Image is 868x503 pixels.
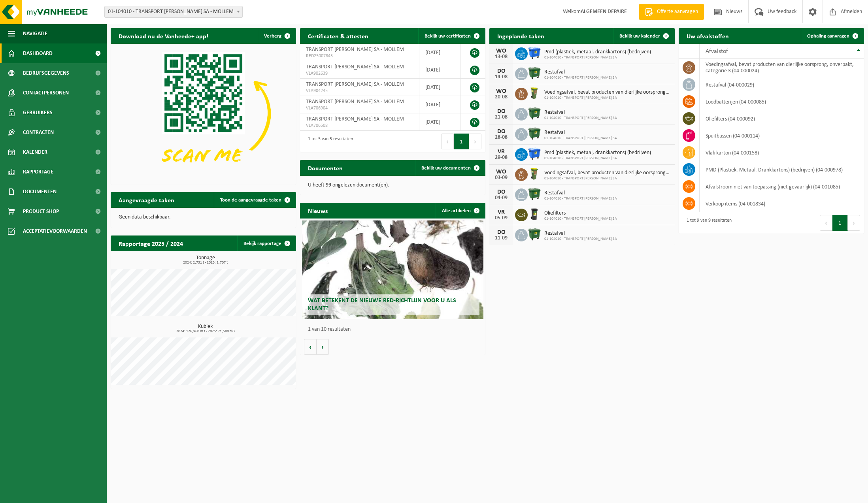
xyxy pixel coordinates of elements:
a: Wat betekent de nieuwe RED-richtlijn voor u als klant? [302,220,484,319]
span: 01-104010 - TRANSPORT MARCEL DEPAIRE SA - MOLLEM [105,6,242,17]
h2: Documenten [300,160,351,175]
img: WB-1100-HPE-GN-01 [528,228,541,241]
a: Alle artikelen [436,203,485,219]
td: verkoop items (04-001834) [700,195,864,212]
span: 01-104010 - TRANSPORT [PERSON_NAME] SA [544,55,651,60]
span: Voedingsafval, bevat producten van dierlijke oorsprong, onverpakt, categorie 3 [544,170,671,176]
span: 01-104010 - TRANSPORT [PERSON_NAME] SA [544,176,671,181]
img: WB-1100-HPE-GN-01 [528,66,541,80]
td: loodbatterijen (04-000085) [700,93,864,110]
span: Product Shop [23,202,59,221]
h3: Kubiek [115,324,296,333]
span: Voedingsafval, bevat producten van dierlijke oorsprong, onverpakt, categorie 3 [544,89,671,96]
a: Bekijk uw documenten [415,160,485,176]
span: TRANSPORT [PERSON_NAME] SA - MOLLEM [306,116,404,122]
span: Restafval [544,230,617,237]
h2: Aangevraagde taken [111,192,182,207]
div: 03-09 [493,175,509,181]
div: 05-09 [493,215,509,221]
td: [DATE] [419,96,460,113]
div: WO [493,48,509,54]
a: Offerte aanvragen [639,4,704,20]
button: Verberg [258,28,295,44]
p: 1 van 10 resultaten [308,327,481,332]
span: Bekijk uw kalender [619,34,660,39]
a: Ophaling aanvragen [801,28,863,44]
span: Pmd (plastiek, metaal, drankkartons) (bedrijven) [544,150,651,156]
span: 01-104010 - TRANSPORT [PERSON_NAME] SA [544,156,651,161]
div: 14-08 [493,74,509,80]
span: Bedrijfsgegevens [23,63,69,83]
span: VLA902639 [306,70,413,77]
td: afvalstroom niet van toepassing (niet gevaarlijk) (04-001085) [700,178,864,195]
span: Restafval [544,109,617,116]
img: WB-1100-HPE-GN-01 [528,107,541,120]
span: Ophaling aanvragen [807,34,849,39]
a: Bekijk uw certificaten [418,28,485,44]
span: TRANSPORT [PERSON_NAME] SA - MOLLEM [306,81,404,87]
span: VLA706508 [306,122,413,129]
span: Pmd (plastiek, metaal, drankkartons) (bedrijven) [544,49,651,55]
span: Gebruikers [23,103,53,122]
td: [DATE] [419,61,460,79]
div: 11-09 [493,235,509,241]
span: 2024: 2,731 t - 2025: 1,707 t [115,261,296,265]
span: 01-104010 - TRANSPORT [PERSON_NAME] SA [544,196,617,201]
h2: Nieuws [300,203,336,218]
div: 20-08 [493,94,509,100]
h2: Download nu de Vanheede+ app! [111,28,216,43]
div: VR [493,209,509,215]
img: WB-1100-HPE-BE-01 [528,46,541,60]
span: Dashboard [23,43,53,63]
strong: ALGEMEEN DEPAIRE [581,9,627,15]
span: Restafval [544,69,617,75]
button: Next [469,134,481,149]
button: Next [848,215,860,231]
span: TRANSPORT [PERSON_NAME] SA - MOLLEM [306,99,404,105]
span: Rapportage [23,162,53,182]
span: 2024: 126,960 m3 - 2025: 71,580 m3 [115,330,296,333]
span: Contracten [23,122,54,142]
button: Volgende [317,339,329,355]
span: 01-104010 - TRANSPORT [PERSON_NAME] SA [544,116,617,121]
button: Vorige [304,339,317,355]
div: 04-09 [493,195,509,201]
img: WB-1100-HPE-GN-01 [528,187,541,201]
span: Offerte aanvragen [655,8,700,16]
button: Previous [441,134,454,149]
td: vlak karton (04-000158) [700,144,864,161]
span: Restafval [544,190,617,196]
span: TRANSPORT [PERSON_NAME] SA - MOLLEM [306,47,404,53]
img: WB-0240-HPE-BK-01 [528,207,541,221]
span: Oliefilters [544,210,617,217]
div: DO [493,229,509,235]
div: 13-08 [493,54,509,60]
span: RED25007845 [306,53,413,59]
span: VLA706904 [306,105,413,111]
td: oliefilters (04-000092) [700,110,864,127]
td: spuitbussen (04-000114) [700,127,864,144]
span: Restafval [544,130,617,136]
td: [DATE] [419,79,460,96]
button: 1 [832,215,848,231]
div: DO [493,128,509,135]
img: WB-0060-HPE-GN-50 [528,167,541,181]
img: Download de VHEPlus App [111,44,296,183]
h3: Tonnage [115,255,296,265]
img: WB-1100-HPE-BE-01 [528,147,541,160]
h2: Ingeplande taken [489,28,552,43]
div: DO [493,108,509,115]
span: 01-104010 - TRANSPORT [PERSON_NAME] SA [544,96,671,100]
div: WO [493,88,509,94]
span: Toon de aangevraagde taken [220,198,281,203]
div: WO [493,169,509,175]
a: Toon de aangevraagde taken [214,192,295,208]
span: VLA904245 [306,88,413,94]
span: Acceptatievoorwaarden [23,221,87,241]
div: 29-08 [493,155,509,160]
p: U heeft 99 ongelezen document(en). [308,183,477,188]
span: Verberg [264,34,281,39]
button: Previous [820,215,832,231]
div: 21-08 [493,115,509,120]
span: 01-104010 - TRANSPORT MARCEL DEPAIRE SA - MOLLEM [104,6,243,18]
